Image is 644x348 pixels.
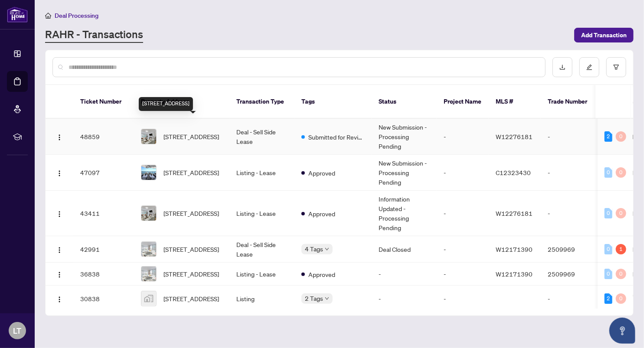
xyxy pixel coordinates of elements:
[496,133,533,140] span: W12276181
[308,209,335,218] span: Approved
[229,236,294,263] td: Deal - Sell Side Lease
[437,191,489,236] td: -
[52,166,66,179] button: Logo
[541,119,602,155] td: -
[73,85,134,119] th: Ticket Number
[55,12,98,20] span: Deal Processing
[605,293,612,304] div: 2
[489,85,541,119] th: MLS #
[163,244,219,254] span: [STREET_ADDRESS]
[52,242,66,256] button: Logo
[496,270,533,278] span: W12171390
[7,7,28,23] img: logo
[134,85,229,119] th: Property Address
[141,267,156,281] img: thumbnail-img
[605,208,612,218] div: 0
[139,97,193,111] div: [STREET_ADDRESS]
[616,293,626,304] div: 0
[52,267,66,281] button: Logo
[45,13,51,19] span: home
[581,28,627,42] span: Add Transaction
[56,134,63,141] img: Logo
[372,119,437,155] td: New Submission - Processing Pending
[541,286,602,312] td: -
[605,269,612,279] div: 0
[73,119,134,155] td: 48859
[541,191,602,236] td: -
[73,236,134,263] td: 42991
[609,318,635,344] button: Open asap
[229,155,294,191] td: Listing - Lease
[163,294,219,303] span: [STREET_ADDRESS]
[437,263,489,286] td: -
[56,170,63,177] img: Logo
[496,209,533,217] span: W12276181
[325,247,329,251] span: down
[308,270,335,279] span: Approved
[52,206,66,220] button: Logo
[437,236,489,263] td: -
[73,263,134,286] td: 36838
[372,155,437,191] td: New Submission - Processing Pending
[229,191,294,236] td: Listing - Lease
[229,263,294,286] td: Listing - Lease
[496,169,531,176] span: C12323430
[372,263,437,286] td: -
[13,325,22,337] span: LT
[437,286,489,312] td: -
[586,64,592,70] span: edit
[372,191,437,236] td: Information Updated - Processing Pending
[541,236,602,263] td: 2509969
[294,85,372,119] th: Tags
[73,286,134,312] td: 30838
[552,57,572,77] button: download
[308,168,335,178] span: Approved
[141,206,156,221] img: thumbnail-img
[56,247,63,254] img: Logo
[616,269,626,279] div: 0
[163,132,219,141] span: [STREET_ADDRESS]
[616,244,626,254] div: 1
[613,64,619,70] span: filter
[73,191,134,236] td: 43411
[541,263,602,286] td: 2509969
[559,64,566,70] span: download
[541,155,602,191] td: -
[574,28,634,42] button: Add Transaction
[229,85,294,119] th: Transaction Type
[52,130,66,143] button: Logo
[163,269,219,279] span: [STREET_ADDRESS]
[372,85,437,119] th: Status
[45,27,143,43] a: RAHR - Transactions
[229,119,294,155] td: Deal - Sell Side Lease
[616,131,626,142] div: 0
[56,211,63,218] img: Logo
[305,293,323,303] span: 2 Tags
[606,57,626,77] button: filter
[229,286,294,312] td: Listing
[308,132,365,142] span: Submitted for Review
[141,165,156,180] img: thumbnail-img
[541,85,602,119] th: Trade Number
[56,296,63,303] img: Logo
[496,245,533,253] span: W12171390
[325,296,329,301] span: down
[579,57,599,77] button: edit
[141,129,156,144] img: thumbnail-img
[52,292,66,306] button: Logo
[73,155,134,191] td: 47097
[163,208,219,218] span: [STREET_ADDRESS]
[605,131,612,142] div: 2
[141,291,156,306] img: thumbnail-img
[605,244,612,254] div: 0
[305,244,323,254] span: 4 Tags
[605,167,612,178] div: 0
[163,168,219,177] span: [STREET_ADDRESS]
[56,271,63,278] img: Logo
[437,155,489,191] td: -
[372,236,437,263] td: Deal Closed
[141,242,156,257] img: thumbnail-img
[616,167,626,178] div: 0
[372,286,437,312] td: -
[616,208,626,218] div: 0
